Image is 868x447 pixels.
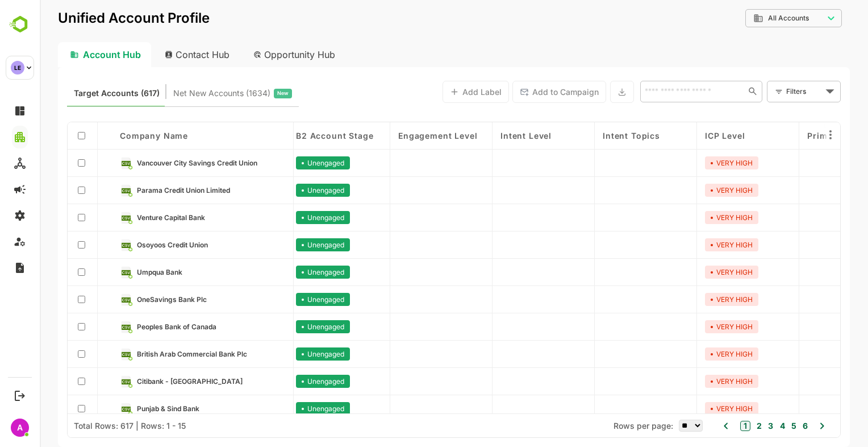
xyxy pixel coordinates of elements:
span: Company name [80,131,148,140]
div: Unengaged [256,293,310,306]
span: Osoyoos Credit Union [97,241,168,249]
button: 2 [714,420,722,432]
button: Add Label [403,81,469,103]
div: VERY HIGH [665,211,719,224]
button: 6 [760,420,768,432]
div: VERY HIGH [665,293,719,306]
span: Intent Level [461,131,512,140]
span: OneSavings Bank Plc [97,295,166,304]
span: Citibank - UK [97,377,202,386]
div: All Accounts [706,7,802,30]
div: VERY HIGH [665,238,719,251]
span: British Arab Commercial Bank Plc [97,350,207,358]
div: Unengaged [256,156,310,169]
div: Newly surfaced ICP-fit accounts from Intent, Website, LinkedIn, and other engagement signals. [133,86,252,101]
span: B2 Account Stage [256,131,333,140]
div: Account Hub [18,42,111,67]
span: Umpqua Bank [97,268,142,276]
button: Export the selected data as CSV [570,81,594,103]
span: Intent Topics [563,131,620,140]
div: Total Rows: 617 | Rows: 1 - 15 [34,421,146,431]
div: Contact Hub [116,42,200,67]
div: LE [11,61,24,74]
div: Unengaged [256,320,310,333]
div: VERY HIGH [665,266,719,279]
span: Rows per page: [574,421,633,431]
p: Unified Account Profile [18,11,170,25]
div: Unengaged [256,347,310,361]
div: VERY HIGH [665,347,719,361]
button: 1 [700,421,711,431]
div: Unengaged [256,211,310,224]
span: Peoples Bank of Canada [97,322,176,331]
div: Filters [746,85,783,97]
div: VERY HIGH [665,402,719,415]
span: Venture Capital Bank [97,213,165,222]
div: All Accounts [713,13,784,23]
span: Engagement Level [358,131,437,140]
div: Opportunity Hub [205,42,306,67]
span: Parama Credit Union Limited [97,186,190,194]
div: Unengaged [256,184,310,197]
div: VERY HIGH [665,156,719,169]
div: Unengaged [256,402,310,415]
button: Logout [12,388,27,403]
button: 3 [725,420,733,432]
div: VERY HIGH [665,375,719,388]
button: 5 [749,420,757,432]
span: ICP Level [665,131,706,140]
span: Known accounts you’ve identified to target - imported from CRM, Offline upload, or promoted from ... [34,86,120,101]
span: Net New Accounts ( 1634 ) [133,86,231,101]
img: BambooboxLogoMark.f1c84d78b4c51b1a7b5f700c9845e183.svg [6,14,35,35]
button: Add to Campaign [473,81,566,103]
button: 4 [737,420,745,432]
div: Unengaged [256,266,310,279]
span: Punjab & Sind Bank [97,404,159,413]
span: All Accounts [728,14,769,22]
div: Filters [745,80,801,104]
span: Vancouver City Savings Credit Union [97,159,217,167]
div: A [11,419,29,437]
div: Unengaged [256,238,310,251]
span: New [237,86,249,101]
div: VERY HIGH [665,320,719,333]
span: Primary Industry [767,131,841,140]
div: VERY HIGH [665,184,719,197]
div: Unengaged [256,375,310,388]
